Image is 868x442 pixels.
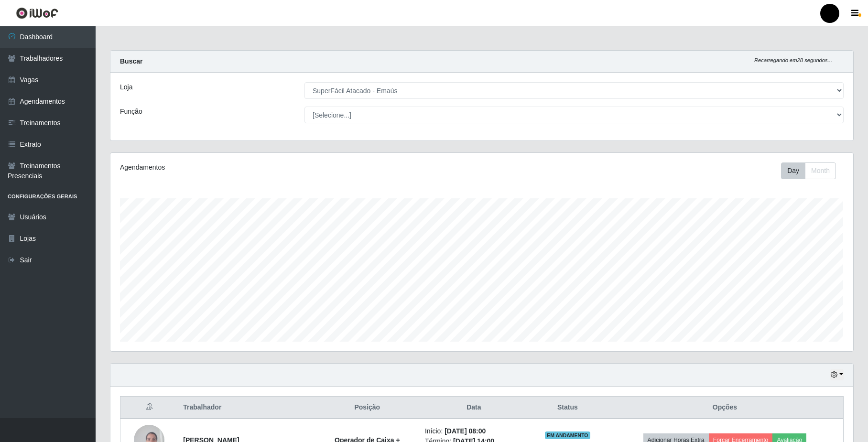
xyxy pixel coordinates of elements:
[805,162,836,179] button: Month
[16,7,58,19] img: CoreUI Logo
[445,427,486,435] time: [DATE] 08:00
[607,397,844,419] th: Opções
[781,162,805,179] button: Day
[120,57,142,65] strong: Buscar
[120,107,142,117] label: Função
[177,397,315,419] th: Trabalhador
[315,397,419,419] th: Posição
[425,426,523,436] li: Início:
[120,82,132,92] label: Loja
[545,431,590,439] span: EM ANDAMENTO
[781,162,844,179] div: Toolbar with button groups
[120,162,413,172] div: Agendamentos
[419,397,529,419] th: Data
[529,397,607,419] th: Status
[754,57,832,63] i: Recarregando em 28 segundos...
[781,162,836,179] div: First group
